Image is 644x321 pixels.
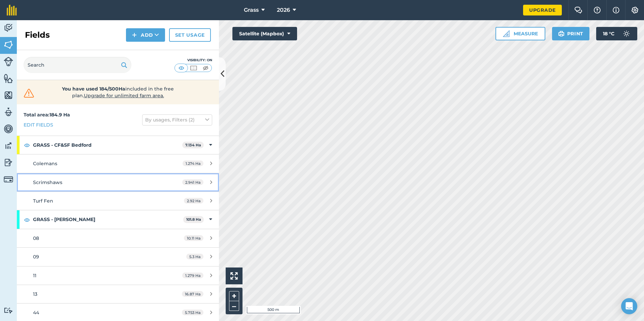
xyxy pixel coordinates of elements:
[33,210,183,228] strong: GRASS - [PERSON_NAME]
[17,210,219,228] div: GRASS - [PERSON_NAME]101.8 Ha
[177,65,186,71] img: svg+xml;base64,PHN2ZyB4bWxucz0iaHR0cDovL3d3dy53My5vcmcvMjAwMC9zdmciIHdpZHRoPSI1MCIgaGVpZ2h0PSI0MC...
[185,143,201,147] strong: 7.134 Ha
[613,6,619,14] img: svg+xml;base64,PHN2ZyB4bWxucz0iaHR0cDovL3d3dy53My5vcmcvMjAwMC9zdmciIHdpZHRoPSIxNyIgaGVpZ2h0PSIxNy...
[4,90,13,100] img: svg+xml;base64,PHN2ZyB4bWxucz0iaHR0cDovL3d3dy53My5vcmcvMjAwMC9zdmciIHdpZHRoPSI1NiIgaGVpZ2h0PSI2MC...
[17,248,219,266] a: 095.3 Ha
[4,73,13,83] img: svg+xml;base64,PHN2ZyB4bWxucz0iaHR0cDovL3d3dy53My5vcmcvMjAwMC9zdmciIHdpZHRoPSI1NiIgaGVpZ2h0PSI2MC...
[24,121,53,129] a: Edit fields
[4,157,13,168] img: svg+xml;base64,PD94bWwgdmVyc2lvbj0iMS4wIiBlbmNvZGluZz0idXRmLTgiPz4KPCEtLSBHZW5lcmF0b3I6IEFkb2JlIE...
[84,93,164,99] span: Upgrade for unlimited farm area.
[142,114,212,125] button: By usages, Filters (2)
[33,310,39,316] span: 44
[46,85,190,99] span: included in the free plan .
[4,23,13,33] img: svg+xml;base64,PD94bWwgdmVyc2lvbj0iMS4wIiBlbmNvZGluZz0idXRmLTgiPz4KPCEtLSBHZW5lcmF0b3I6IEFkb2JlIE...
[523,5,562,15] a: Upgrade
[182,310,203,315] span: 5.753 Ha
[596,27,637,40] button: 18 °C
[17,266,219,285] a: 111.279 Ha
[33,198,53,204] span: Turf Fen
[22,88,36,98] img: svg+xml;base64,PHN2ZyB4bWxucz0iaHR0cDovL3d3dy53My5vcmcvMjAwMC9zdmciIHdpZHRoPSIzMiIgaGVpZ2h0PSIzMC...
[33,254,39,260] span: 09
[25,30,50,40] h2: Fields
[4,57,13,66] img: svg+xml;base64,PD94bWwgdmVyc2lvbj0iMS4wIiBlbmNvZGluZz0idXRmLTgiPz4KPCEtLSBHZW5lcmF0b3I6IEFkb2JlIE...
[184,235,203,241] span: 10.11 Ha
[574,7,582,13] img: Two speech bubbles overlapping with the left bubble in the forefront
[186,217,201,222] strong: 101.8 Ha
[558,30,565,38] img: svg+xml;base64,PHN2ZyB4bWxucz0iaHR0cDovL3d3dy53My5vcmcvMjAwMC9zdmciIHdpZHRoPSIxOSIgaGVpZ2h0PSIyNC...
[503,30,510,37] img: Ruler icon
[186,254,203,259] span: 5.3 Ha
[184,198,203,204] span: 2.92 Ha
[277,6,290,14] span: 2026
[62,86,125,92] strong: You have used 184/500Ha
[621,298,637,314] div: Open Intercom Messenger
[7,5,17,15] img: fieldmargin Logo
[620,27,633,40] img: svg+xml;base64,PD94bWwgdmVyc2lvbj0iMS4wIiBlbmNvZGluZz0idXRmLTgiPz4KPCEtLSBHZW5lcmF0b3I6IEFkb2JlIE...
[593,7,601,13] img: A question mark icon
[33,291,37,297] span: 13
[229,291,239,301] button: +
[24,216,30,224] img: svg+xml;base64,PHN2ZyB4bWxucz0iaHR0cDovL3d3dy53My5vcmcvMjAwMC9zdmciIHdpZHRoPSIxOCIgaGVpZ2h0PSIyNC...
[17,154,219,173] a: Colemans1.274 Ha
[126,28,165,42] button: Add
[189,65,198,71] img: svg+xml;base64,PHN2ZyB4bWxucz0iaHR0cDovL3d3dy53My5vcmcvMjAwMC9zdmciIHdpZHRoPSI1MCIgaGVpZ2h0PSI0MC...
[182,179,203,185] span: 2.941 Ha
[24,57,131,73] input: Search
[552,27,590,40] button: Print
[174,58,212,63] div: Visibility: On
[33,273,36,279] span: 11
[17,192,219,210] a: Turf Fen2.92 Ha
[4,141,13,151] img: svg+xml;base64,PD94bWwgdmVyc2lvbj0iMS4wIiBlbmNvZGluZz0idXRmLTgiPz4KPCEtLSBHZW5lcmF0b3I6IEFkb2JlIE...
[4,107,13,117] img: svg+xml;base64,PD94bWwgdmVyc2lvbj0iMS4wIiBlbmNvZGluZz0idXRmLTgiPz4KPCEtLSBHZW5lcmF0b3I6IEFkb2JlIE...
[17,285,219,303] a: 1316.87 Ha
[24,141,30,149] img: svg+xml;base64,PHN2ZyB4bWxucz0iaHR0cDovL3d3dy53My5vcmcvMjAwMC9zdmciIHdpZHRoPSIxOCIgaGVpZ2h0PSIyNC...
[229,301,239,311] button: –
[244,6,259,14] span: Grass
[33,179,62,185] span: Scrimshaws
[132,31,137,39] img: svg+xml;base64,PHN2ZyB4bWxucz0iaHR0cDovL3d3dy53My5vcmcvMjAwMC9zdmciIHdpZHRoPSIxNCIgaGVpZ2h0PSIyNC...
[4,40,13,50] img: svg+xml;base64,PHN2ZyB4bWxucz0iaHR0cDovL3d3dy53My5vcmcvMjAwMC9zdmciIHdpZHRoPSI1NiIgaGVpZ2h0PSI2MC...
[631,7,639,13] img: A cog icon
[17,136,219,154] div: GRASS - CF&SF Bedford7.134 Ha
[33,136,182,154] strong: GRASS - CF&SF Bedford
[24,112,70,118] strong: Total area : 184.9 Ha
[169,28,211,42] a: Set usage
[183,160,203,166] span: 1.274 Ha
[17,229,219,247] a: 0810.11 Ha
[33,160,57,167] span: Colemans
[230,272,238,280] img: Four arrows, one pointing top left, one top right, one bottom right and the last bottom left
[201,65,210,71] img: svg+xml;base64,PHN2ZyB4bWxucz0iaHR0cDovL3d3dy53My5vcmcvMjAwMC9zdmciIHdpZHRoPSI1MCIgaGVpZ2h0PSI0MC...
[232,27,297,40] button: Satellite (Mapbox)
[17,173,219,191] a: Scrimshaws2.941 Ha
[121,61,127,69] img: svg+xml;base64,PHN2ZyB4bWxucz0iaHR0cDovL3d3dy53My5vcmcvMjAwMC9zdmciIHdpZHRoPSIxOSIgaGVpZ2h0PSIyNC...
[4,307,13,314] img: svg+xml;base64,PD94bWwgdmVyc2lvbj0iMS4wIiBlbmNvZGluZz0idXRmLTgiPz4KPCEtLSBHZW5lcmF0b3I6IEFkb2JlIE...
[33,235,39,241] span: 08
[4,124,13,134] img: svg+xml;base64,PD94bWwgdmVyc2lvbj0iMS4wIiBlbmNvZGluZz0idXRmLTgiPz4KPCEtLSBHZW5lcmF0b3I6IEFkb2JlIE...
[4,175,13,184] img: svg+xml;base64,PD94bWwgdmVyc2lvbj0iMS4wIiBlbmNvZGluZz0idXRmLTgiPz4KPCEtLSBHZW5lcmF0b3I6IEFkb2JlIE...
[182,273,203,278] span: 1.279 Ha
[603,27,614,40] span: 18 ° C
[495,27,545,40] button: Measure
[22,85,214,99] a: You have used 184/500Haincluded in the free plan.Upgrade for unlimited farm area.
[182,291,203,297] span: 16.87 Ha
